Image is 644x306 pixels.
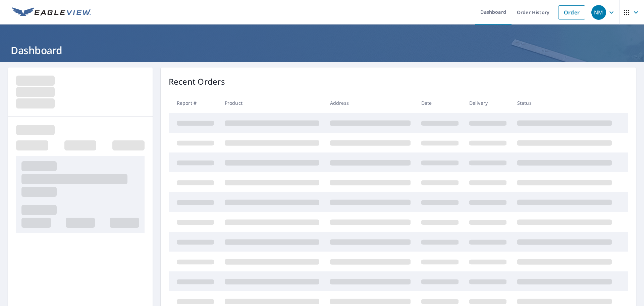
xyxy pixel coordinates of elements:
[416,93,464,113] th: Date
[169,76,225,88] p: Recent Orders
[169,93,219,113] th: Report #
[512,93,617,113] th: Status
[8,43,636,57] h1: Dashboard
[591,5,606,20] div: NM
[558,5,585,19] a: Order
[325,93,416,113] th: Address
[12,7,91,17] img: EV Logo
[464,93,512,113] th: Delivery
[219,93,325,113] th: Product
